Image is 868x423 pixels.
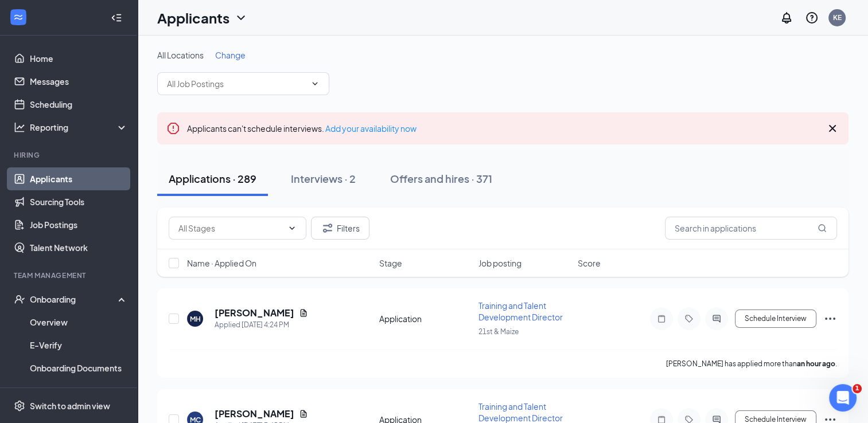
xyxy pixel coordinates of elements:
div: Applied [DATE] 4:24 PM [215,319,308,331]
svg: ChevronDown [287,224,297,233]
div: Interviews · 2 [291,171,356,186]
svg: UserCheck [14,293,25,305]
iframe: Intercom live chat [829,384,857,412]
svg: Cross [826,122,839,135]
svg: Error [166,122,180,135]
svg: Tag [682,314,696,323]
h1: Applicants [157,8,229,28]
input: All Job Postings [167,77,306,90]
svg: ChevronDown [234,11,248,25]
span: Training and Talent Development Director [478,401,563,423]
svg: Ellipses [823,312,837,326]
a: Job Postings [30,213,128,236]
div: Applications · 289 [169,171,256,186]
svg: Notifications [780,11,793,25]
a: Messages [30,70,128,93]
span: Change [215,50,246,60]
svg: Document [299,308,308,318]
span: Score [578,257,601,269]
svg: Filter [321,221,334,235]
span: Job posting [478,257,521,269]
svg: QuestionInfo [805,11,819,25]
h5: [PERSON_NAME] [215,307,294,319]
div: MH [190,314,201,324]
a: Onboarding Documents [30,357,128,379]
b: an hour ago [797,359,835,368]
span: Applicants can't schedule interviews. [187,123,417,134]
svg: MagnifyingGlass [818,224,827,233]
span: 1 [853,384,862,393]
input: Search in applications [665,217,837,240]
span: All Locations [157,50,204,60]
a: Overview [30,311,128,334]
div: KE [833,13,842,22]
a: Sourcing Tools [30,190,128,213]
span: Stage [379,257,402,269]
div: Onboarding [30,293,118,305]
svg: Analysis [14,122,25,133]
a: E-Verify [30,334,128,357]
svg: ActiveChat [710,314,723,323]
svg: Settings [14,400,25,412]
svg: ChevronDown [310,79,320,88]
button: Filter Filters [311,217,369,240]
div: Team Management [14,271,126,280]
div: Hiring [14,150,126,160]
svg: WorkstreamLogo [13,11,24,23]
div: Application [379,313,472,324]
a: Activity log [30,379,128,402]
svg: Document [299,409,308,418]
svg: Note [655,314,668,323]
a: Home [30,47,128,70]
a: Applicants [30,167,128,190]
span: Name · Applied On [187,257,256,269]
h5: [PERSON_NAME] [215,408,294,420]
input: All Stages [178,222,283,234]
button: Schedule Interview [735,310,816,328]
span: 21st & Maize [478,327,519,336]
a: Add your availability now [325,123,417,134]
p: [PERSON_NAME] has applied more than . [666,359,837,369]
svg: Collapse [111,12,122,23]
a: Scheduling [30,93,128,116]
a: Talent Network [30,236,128,259]
span: Training and Talent Development Director [478,300,563,322]
div: Switch to admin view [30,400,110,412]
div: Offers and hires · 371 [390,171,492,186]
div: Reporting [30,122,129,133]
